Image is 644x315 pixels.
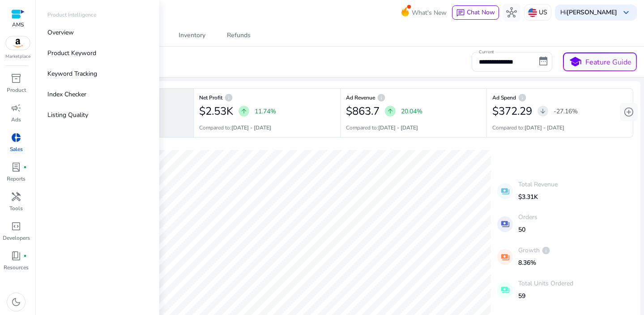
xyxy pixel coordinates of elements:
span: arrow_downward [539,108,546,115]
span: fiber_manual_record [23,165,27,169]
h2: $863.7 [346,105,380,118]
p: Listing Quality [47,110,88,120]
span: dark_mode [11,297,21,307]
p: Ads [11,116,21,124]
h2: $372.29 [492,105,532,118]
p: 11.74% [255,107,276,116]
span: What's New [412,5,447,21]
p: Compared to: [199,124,271,132]
p: Overview [47,28,74,37]
p: Reports [7,175,26,183]
button: schoolFeature Guide [563,52,637,71]
p: Compared to: [492,124,564,132]
span: donut_small [11,132,21,143]
span: info [377,93,386,102]
p: Resources [4,263,29,272]
p: Tools [9,204,23,212]
p: Product Keyword [47,48,96,58]
p: US [539,4,547,20]
span: info [518,93,527,102]
span: fiber_manual_record [23,254,27,258]
img: us.svg [528,8,537,17]
p: -27.16% [554,107,578,116]
p: $3.31K [518,192,558,202]
p: 20.04% [401,107,422,116]
span: add_circle [623,107,634,117]
p: AMS [11,21,25,29]
span: info [224,93,233,102]
button: chatChat Now [452,5,499,20]
p: Hi [560,9,617,16]
span: keyboard_arrow_down [621,7,631,18]
span: Chat Now [467,8,495,17]
span: lab_profile [11,162,21,173]
b: [DATE] - [DATE] [231,124,271,131]
p: Total Revenue [518,180,558,189]
span: arrow_upward [387,108,394,115]
p: Growth [518,246,550,255]
p: Feature Guide [585,57,631,68]
span: school [569,56,582,69]
h2: $2.53K [199,105,233,118]
span: arrow_upward [240,108,247,115]
mat-label: Current [479,49,494,55]
mat-icon: payments [497,216,513,232]
p: 59 [518,291,573,301]
p: Product Intelligence [47,11,96,19]
p: 8.36% [518,258,550,268]
p: Product [7,86,26,94]
b: [DATE] - [DATE] [378,124,418,131]
p: Marketplace [5,53,30,60]
span: book_4 [11,250,21,261]
p: Orders [518,212,537,222]
mat-icon: payments [497,249,513,265]
p: Compared to: [346,124,418,132]
p: Index Checker [47,90,86,99]
mat-icon: payments [497,282,513,298]
span: code_blocks [11,221,21,232]
div: Refunds [227,32,251,39]
button: add_circle [620,103,638,121]
span: campaign [11,103,21,113]
p: Keyword Tracking [47,69,97,78]
span: info [542,246,550,255]
span: hub [506,7,517,18]
mat-icon: payments [497,183,513,199]
span: inventory_2 [11,73,21,84]
span: chat [456,9,465,17]
p: Sales [10,145,23,153]
img: amazon.svg [6,36,30,50]
h6: Net Profit [199,97,335,99]
p: Developers [3,234,30,242]
h6: Ad Spend [492,97,627,99]
b: [DATE] - [DATE] [525,124,564,131]
span: handyman [11,191,21,202]
div: Inventory [179,32,205,39]
b: [PERSON_NAME] [567,8,617,17]
p: Total Units Ordered [518,279,573,288]
p: 50 [518,225,537,234]
button: hub [503,4,520,22]
h6: Ad Revenue [346,97,482,99]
